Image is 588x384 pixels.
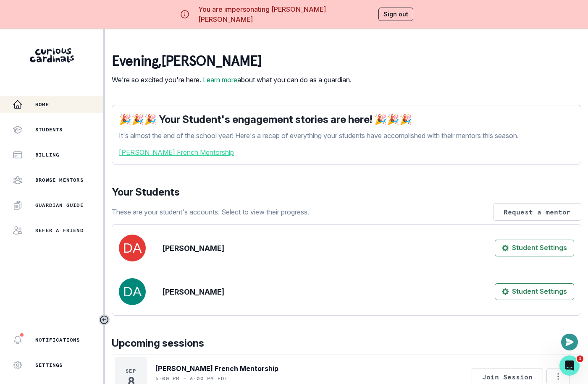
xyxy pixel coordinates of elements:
[559,355,580,376] iframe: Intercom live chat
[198,4,375,24] p: You are impersonating [PERSON_NAME] [PERSON_NAME]
[112,336,581,351] p: Upcoming sessions
[35,126,63,133] p: Students
[30,48,74,63] img: Curious Cardinals Logo
[99,314,110,325] button: Toggle sidebar
[119,278,146,305] img: svg
[577,355,583,362] span: 1
[561,334,578,350] button: Open or close messaging widget
[35,202,84,209] p: Guardian Guide
[35,101,49,108] p: Home
[163,243,224,254] p: [PERSON_NAME]
[203,76,237,84] a: Learn more
[35,152,59,158] p: Billing
[493,203,581,221] button: Request a mentor
[155,375,228,382] p: 5:00 PM - 6:00 PM EDT
[495,283,574,300] button: Student Settings
[112,207,309,217] p: These are your student's accounts. Select to view their progress.
[35,337,80,343] p: Notifications
[119,235,146,261] img: svg
[112,185,581,200] p: Your Students
[378,8,413,21] button: Sign out
[155,363,278,374] p: [PERSON_NAME] French Mentorship
[35,362,63,368] p: Settings
[112,75,352,85] p: We're so excited you're here. about what you can do as a guardian.
[35,227,84,234] p: Refer a friend
[119,131,574,141] p: It's almost the end of the school year! Here's a recap of everything your students have accomplis...
[119,147,574,157] a: [PERSON_NAME] French Mentorship
[112,53,352,70] p: evening , [PERSON_NAME]
[35,177,84,183] p: Browse Mentors
[163,286,224,298] p: [PERSON_NAME]
[495,240,574,256] button: Student Settings
[126,368,136,374] p: Sep
[119,112,574,127] p: 🎉🎉🎉 Your Student's engagement stories are here! 🎉🎉🎉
